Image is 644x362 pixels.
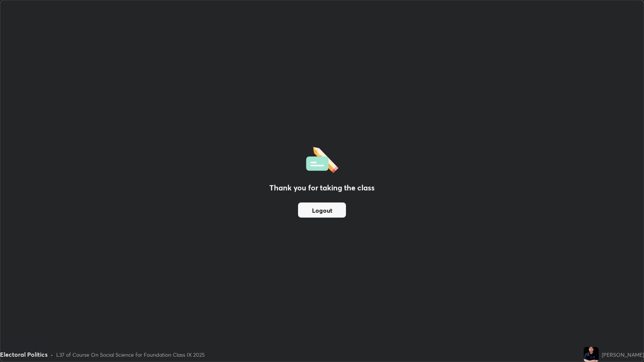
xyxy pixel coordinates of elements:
[51,351,53,359] div: •
[298,202,346,218] button: Logout
[269,182,375,193] h2: Thank you for taking the class
[306,144,338,173] img: offlineFeedback.1438e8b3.svg
[584,347,599,362] img: bbb9ae76d40e4962943633a354013b63.jpg
[56,351,205,359] div: L37 of Course On Social Science for Foundation Class IX 2025
[602,351,644,359] div: [PERSON_NAME]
